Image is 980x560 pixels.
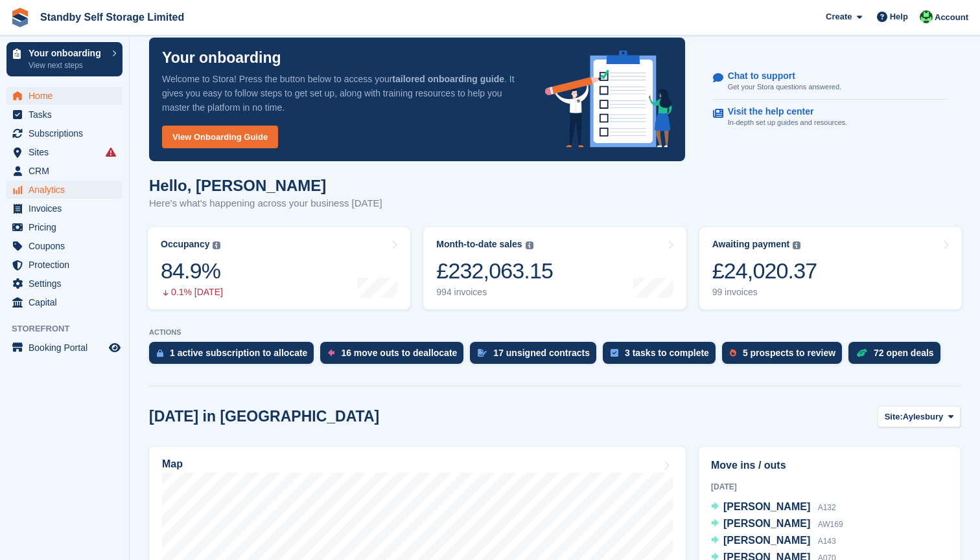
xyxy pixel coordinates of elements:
a: Month-to-date sales £232,063.15 994 invoices [423,227,686,309]
span: Tasks [29,106,106,124]
p: Chat to support [728,71,831,82]
p: View next steps [29,60,106,71]
span: Booking Portal [29,339,106,357]
a: Occupancy 84.9% 0.1% [DATE] [148,227,410,309]
a: 1 active subscription to allocate [149,342,320,370]
a: Your onboarding View next steps [6,42,122,76]
a: Chat to support Get your Stora questions answered. [713,64,948,100]
div: £232,063.15 [436,258,553,284]
a: menu [6,124,122,142]
span: A143 [818,537,836,546]
a: menu [6,106,122,124]
img: task-75834270c22a3079a89374b754ae025e5fb1db73e45f91037f5363f120a921f8.svg [611,349,618,357]
div: Month-to-date sales [436,239,522,250]
i: Smart entry sync failures have occurred [106,147,116,157]
a: menu [6,293,122,311]
a: 17 unsigned contracts [470,342,603,370]
a: menu [6,181,122,199]
span: Invoices [29,199,106,218]
a: 72 open deals [848,342,947,370]
a: menu [6,218,122,236]
strong: tailored onboarding guide [392,74,504,84]
img: move_outs_to_deallocate_icon-f764333ba52eb49d3ac5e1228854f67142a1ed5810a6f6cc68b1a99e826820c5.svg [328,349,334,357]
div: Occupancy [161,239,209,250]
div: 994 invoices [436,287,553,298]
a: 3 tasks to complete [603,342,722,370]
img: active_subscription_to_allocate_icon-d502201f5373d7db506a760aba3b589e785aa758c864c3986d89f69b8ff3... [157,349,163,357]
div: 0.1% [DATE] [161,287,223,298]
span: Coupons [29,237,106,255]
h2: Map [162,458,183,470]
p: Your onboarding [162,50,281,65]
span: Sites [29,143,106,161]
div: [DATE] [711,481,948,493]
span: Home [29,87,106,105]
a: menu [6,256,122,274]
h2: Move ins / outs [711,458,948,473]
a: Preview store [107,340,122,355]
img: stora-icon-8386f47178a22dfd0bd8f6a31ec36ba5ce8667c1dd55bd0f319d3a0aa187defe.svg [10,8,30,27]
a: 5 prospects to review [722,342,848,370]
a: Visit the help center In-depth set up guides and resources. [713,100,948,135]
p: In-depth set up guides and resources. [728,117,848,128]
span: A132 [818,503,836,512]
a: Awaiting payment £24,020.37 99 invoices [699,227,962,309]
div: 84.9% [161,258,223,284]
span: Create [826,10,852,23]
a: menu [6,237,122,255]
div: 1 active subscription to allocate [170,348,307,358]
div: 99 invoices [712,287,817,298]
span: Capital [29,293,106,311]
span: Subscriptions [29,124,106,142]
span: [PERSON_NAME] [723,501,810,512]
p: Get your Stora questions answered. [728,82,841,93]
span: Site: [885,410,903,423]
span: [PERSON_NAME] [723,518,810,529]
span: Protection [29,256,106,274]
span: Storefront [12,322,129,335]
a: [PERSON_NAME] AW169 [711,516,843,533]
div: 5 prospects to review [743,348,835,358]
img: icon-info-grey-7440780725fd019a000dd9b08b2336e03edf1995a4989e88bcd33f0948082b44.svg [213,241,220,249]
div: 3 tasks to complete [625,348,709,358]
span: Account [935,11,968,24]
div: Awaiting payment [712,239,790,250]
img: prospect-51fa495bee0391a8d652442698ab0144808aea92771e9ea1ae160a38d050c398.svg [730,349,736,357]
a: menu [6,143,122,161]
p: Your onboarding [29,49,106,58]
h1: Hello, [PERSON_NAME] [149,177,382,194]
div: 17 unsigned contracts [493,348,590,358]
span: Pricing [29,218,106,236]
a: 16 move outs to deallocate [320,342,470,370]
a: menu [6,199,122,218]
span: Analytics [29,181,106,199]
span: [PERSON_NAME] [723,535,810,546]
h2: [DATE] in [GEOGRAPHIC_DATA] [149,408,379,425]
span: AW169 [818,520,843,529]
p: Welcome to Stora! Press the button below to access your . It gives you easy to follow steps to ge... [162,72,524,115]
a: menu [6,87,122,105]
a: [PERSON_NAME] A143 [711,533,836,550]
img: deal-1b604bf984904fb50ccaf53a9ad4b4a5d6e5aea283cecdc64d6e3604feb123c2.svg [856,348,867,357]
span: CRM [29,162,106,180]
span: Settings [29,274,106,293]
div: £24,020.37 [712,258,817,284]
img: icon-info-grey-7440780725fd019a000dd9b08b2336e03edf1995a4989e88bcd33f0948082b44.svg [793,241,800,249]
p: ACTIONS [149,328,961,337]
p: Visit the help center [728,106,837,117]
a: menu [6,339,122,357]
p: Here's what's happening across your business [DATE] [149,196,382,211]
span: Help [890,10,908,23]
a: [PERSON_NAME] A132 [711,499,836,516]
span: Aylesbury [903,410,943,423]
a: View Onboarding Guide [162,126,278,148]
a: Standby Self Storage Limited [35,6,189,28]
img: icon-info-grey-7440780725fd019a000dd9b08b2336e03edf1995a4989e88bcd33f0948082b44.svg [526,241,533,249]
button: Site: Aylesbury [878,406,961,427]
img: onboarding-info-6c161a55d2c0e0a8cae90662b2fe09162a5109e8cc188191df67fb4f79e88e88.svg [545,50,672,148]
img: Michael Walker [920,10,933,23]
a: menu [6,162,122,180]
img: contract_signature_icon-13c848040528278c33f63329250d36e43548de30e8caae1d1a13099fd9432cc5.svg [478,349,487,357]
div: 72 open deals [874,348,934,358]
div: 16 move outs to deallocate [341,348,457,358]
